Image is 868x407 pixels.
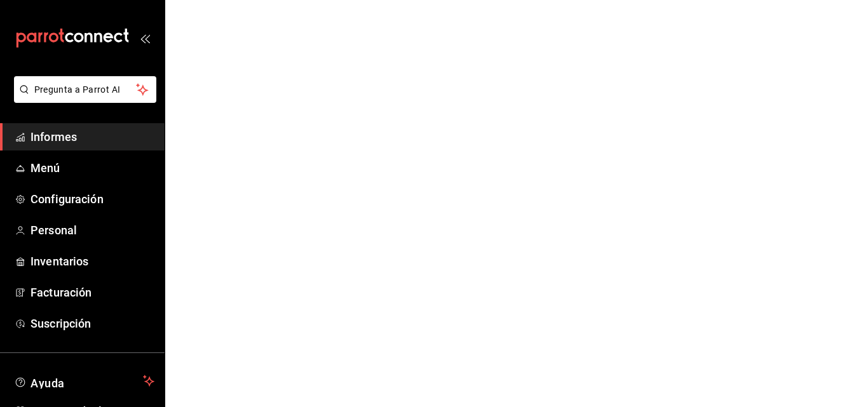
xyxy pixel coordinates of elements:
[31,161,60,175] font: Menú
[14,76,156,103] button: Pregunta a Parrot AI
[31,224,77,237] font: Personal
[34,84,121,95] font: Pregunta a Parrot AI
[31,192,104,206] font: Configuración
[31,255,88,268] font: Inventarios
[31,286,92,299] font: Facturación
[9,92,156,105] a: Pregunta a Parrot AI
[31,130,77,143] font: Informes
[31,317,91,330] font: Suscripción
[140,33,150,43] button: abrir_cajón_menú
[31,377,65,390] font: Ayuda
